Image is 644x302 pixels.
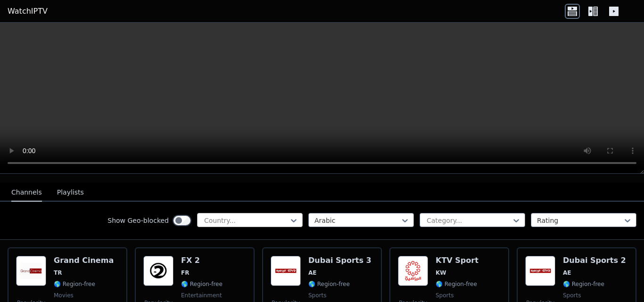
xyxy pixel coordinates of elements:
span: AE [308,269,316,277]
h6: Grand Cinema [54,256,114,265]
span: sports [563,292,581,299]
span: movies [54,292,74,299]
a: WatchIPTV [8,6,48,17]
span: 🌎 Region-free [308,280,350,288]
img: FX 2 [143,256,173,286]
img: KTV Sport [398,256,428,286]
span: 🌎 Region-free [181,280,223,288]
img: Dubai Sports 2 [525,256,555,286]
h6: KTV Sport [436,256,479,265]
span: FR [181,269,189,277]
label: Show Geo-blocked [107,216,169,225]
span: 🌎 Region-free [436,280,477,288]
img: Grand Cinema [16,256,46,286]
button: Channels [11,184,42,202]
h6: Dubai Sports 2 [563,256,626,265]
h6: FX 2 [181,256,232,265]
span: AE [563,269,571,277]
span: TR [54,269,62,277]
span: KW [436,269,446,277]
h6: Dubai Sports 3 [308,256,372,265]
span: 🌎 Region-free [54,280,95,288]
span: entertainment [181,292,222,299]
span: 🌎 Region-free [563,280,604,288]
span: sports [436,292,454,299]
span: sports [308,292,326,299]
img: Dubai Sports 3 [271,256,301,286]
button: Playlists [57,184,84,202]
